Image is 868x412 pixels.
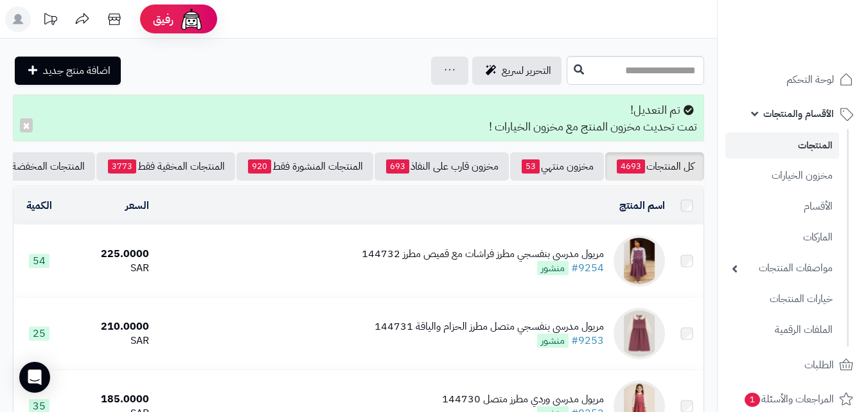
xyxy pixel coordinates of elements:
a: التحرير لسريع [472,57,562,85]
span: 25 [29,327,49,341]
a: السعر [125,198,149,213]
a: المنتجات المنشورة فقط920 [236,152,373,181]
span: الأقسام والمنتجات [763,105,834,123]
div: SAR [70,334,149,348]
div: مريول مدرسي بنفسجي متصل مطرز الحزام والياقة 144731 [375,319,604,334]
a: خيارات المنتجات [725,285,839,313]
span: المراجعات والأسئلة [743,390,834,408]
span: اضافة منتج جديد [43,63,111,78]
div: تم التعديل! تمت تحديث مخزون المنتج مع مخزون الخيارات ! [13,94,704,141]
a: الكمية [26,198,52,213]
a: المنتجات المخفية فقط3773 [96,152,235,181]
div: مريول مدرسي بنفسجي مطرز فراشات مع قميص مطرز 144732 [362,247,604,262]
span: لوحة التحكم [786,71,834,89]
span: 4693 [617,159,645,174]
span: 1 [745,393,761,408]
div: SAR [70,261,149,276]
a: الأقسام [725,193,839,220]
a: اضافة منتج جديد [15,57,121,85]
span: منشور [537,334,569,348]
a: المنتجات [725,132,839,159]
a: الملفات الرقمية [725,316,839,344]
a: تحديثات المنصة [34,6,66,35]
a: الطلبات [725,350,860,381]
a: مواصفات المنتجات [725,255,839,282]
a: كل المنتجات4693 [605,152,704,181]
span: الطلبات [804,356,834,374]
a: مخزون قارب على النفاذ693 [375,152,509,181]
span: التحرير لسريع [502,63,551,78]
span: 3773 [108,159,136,174]
span: رفيق [153,12,173,27]
img: مريول مدرسي بنفسجي مطرز فراشات مع قميص مطرز 144732 [614,235,665,287]
span: 693 [386,159,409,174]
img: ai-face.png [179,6,204,32]
a: مخزون منتهي53 [510,152,604,181]
div: Open Intercom Messenger [19,362,50,393]
span: منشور [537,261,569,275]
img: مريول مدرسي بنفسجي متصل مطرز الحزام والياقة 144731 [614,308,665,359]
a: اسم المنتج [619,198,665,213]
span: 53 [522,159,540,174]
a: الماركات [725,224,839,251]
div: 185.0000 [70,392,149,407]
span: 54 [29,254,49,268]
button: × [20,118,33,132]
div: مريول مدرسي وردي مطرز متصل 144730 [442,392,604,407]
span: 920 [248,159,271,174]
div: 210.0000 [70,319,149,334]
img: logo-2.png [781,29,856,56]
div: 225.0000 [70,247,149,262]
a: #9253 [571,333,604,348]
a: #9254 [571,260,604,276]
a: لوحة التحكم [725,64,860,95]
a: مخزون الخيارات [725,162,839,190]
